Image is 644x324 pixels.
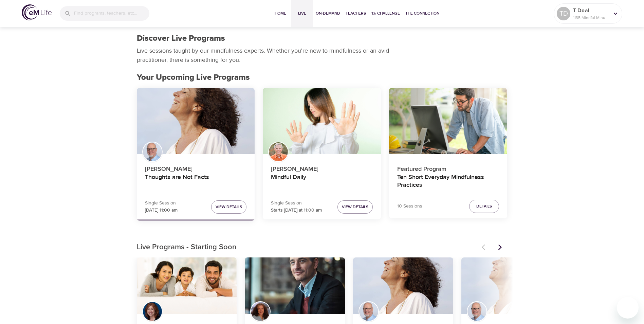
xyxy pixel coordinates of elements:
span: Details [476,203,492,210]
span: Home [272,10,289,17]
button: Next items [493,240,508,255]
p: Live sessions taught by our mindfulness experts. Whether you're new to mindfulness or an avid pra... [137,46,391,65]
button: Thoughts are Not Facts [137,88,255,155]
p: Live Programs - Starting Soon [137,242,478,253]
button: Details [469,200,499,213]
span: View Details [342,203,368,211]
p: [PERSON_NAME] [145,162,247,174]
button: Thoughts are Not Facts [461,257,562,314]
div: TD [557,7,570,20]
img: logo [22,4,52,20]
p: Featured Program [397,162,499,174]
p: Starts [DATE] at 11:00 am [271,207,322,214]
button: View Details [337,200,373,214]
button: Mindful Daily [263,88,381,155]
button: Mindfulness-Based Cognitive Training (MBCT) [137,257,237,314]
button: QuitSmart ™ Mindfully [245,257,345,314]
input: Find programs, teachers, etc... [74,6,149,21]
h2: Your Upcoming Live Programs [137,73,508,83]
p: [DATE] 11:00 am [145,207,178,214]
p: Single Session [145,200,178,207]
p: 1135 Mindful Minutes [573,15,609,21]
h4: Mindful Daily [271,174,373,190]
h1: Discover Live Programs [137,34,225,43]
button: View Details [211,200,246,214]
span: View Details [216,203,242,211]
p: [PERSON_NAME] [271,162,373,174]
button: Thoughts are Not Facts [353,257,453,314]
p: Single Session [271,200,322,207]
h4: Thoughts are Not Facts [145,174,247,190]
p: 10 Sessions [397,203,422,210]
span: On-Demand [316,10,340,17]
span: Teachers [346,10,366,17]
span: 1% Challenge [371,10,400,17]
span: Live [294,10,310,17]
iframe: Button to launch messaging window [617,297,639,319]
p: T Deal [573,6,609,15]
h4: Ten Short Everyday Mindfulness Practices [397,174,499,190]
button: Ten Short Everyday Mindfulness Practices [389,88,507,155]
span: The Connection [405,10,439,17]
